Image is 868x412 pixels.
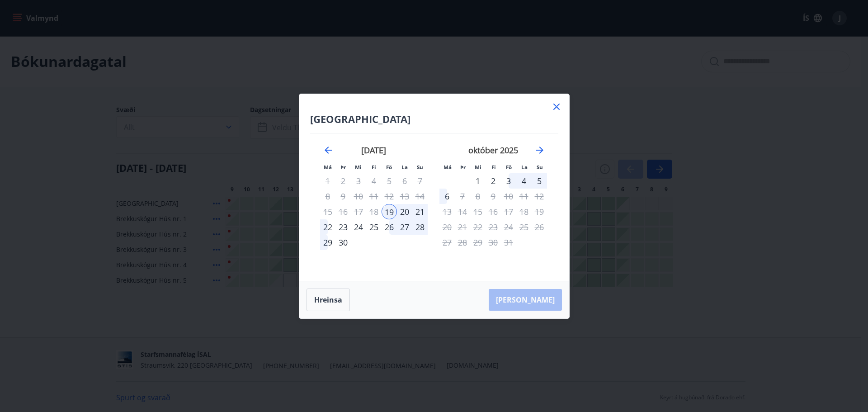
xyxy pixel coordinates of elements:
[382,204,397,219] div: 19
[340,164,346,170] small: Þr
[307,289,350,311] button: Hreinsa
[439,204,455,219] td: Not available. mánudagur, 13. október 2025
[310,133,558,270] div: Calendar
[401,164,408,170] small: La
[310,112,558,126] h4: [GEOGRAPHIC_DATA]
[455,204,470,219] td: Not available. þriðjudagur, 14. október 2025
[439,219,455,235] td: Not available. mánudagur, 20. október 2025
[351,189,366,204] td: Not available. miðvikudagur, 10. september 2025
[361,145,386,156] strong: [DATE]
[412,219,428,235] div: 28
[501,204,516,219] td: Not available. föstudagur, 17. október 2025
[412,204,428,219] td: Choose sunnudagur, 21. september 2025 as your check-out date. It’s available.
[382,173,397,189] td: Not available. föstudagur, 5. september 2025
[320,189,335,204] td: Not available. mánudagur, 8. september 2025
[335,219,351,235] div: 23
[532,173,547,189] td: Choose sunnudagur, 5. október 2025 as your check-out date. It’s available.
[486,235,501,250] td: Not available. fimmtudagur, 30. október 2025
[412,189,428,204] td: Not available. sunnudagur, 14. september 2025
[351,173,366,189] td: Not available. miðvikudagur, 3. september 2025
[351,204,366,219] td: Not available. miðvikudagur, 17. september 2025
[516,173,532,189] td: Choose laugardagur, 4. október 2025 as your check-out date. It’s available.
[335,235,351,250] td: Choose þriðjudagur, 30. september 2025 as your check-out date. It’s available.
[516,189,532,204] td: Not available. laugardagur, 11. október 2025
[412,219,428,235] td: Choose sunnudagur, 28. september 2025 as your check-out date. It’s available.
[439,235,455,250] td: Not available. mánudagur, 27. október 2025
[382,189,397,204] td: Not available. föstudagur, 12. september 2025
[470,219,486,235] td: Not available. miðvikudagur, 22. október 2025
[486,189,501,204] td: Not available. fimmtudagur, 9. október 2025
[486,173,501,189] td: Choose fimmtudagur, 2. október 2025 as your check-out date. It’s available.
[320,173,335,189] td: Not available. mánudagur, 1. september 2025
[335,189,351,204] td: Not available. þriðjudagur, 9. september 2025
[323,145,334,156] div: Move backward to switch to the previous month.
[443,164,452,170] small: Má
[320,219,335,235] td: Choose mánudagur, 22. september 2025 as your check-out date. It’s available.
[470,173,486,189] div: 1
[532,173,547,189] div: 5
[355,164,362,170] small: Mi
[439,189,455,204] td: Choose mánudagur, 6. október 2025 as your check-out date. It’s available.
[470,173,486,189] td: Choose miðvikudagur, 1. október 2025 as your check-out date. It’s available.
[397,219,412,235] td: Choose laugardagur, 27. september 2025 as your check-out date. It’s available.
[366,173,382,189] td: Not available. fimmtudagur, 4. september 2025
[351,219,366,235] div: 24
[501,189,516,204] td: Not available. föstudagur, 10. október 2025
[320,235,335,250] td: Choose mánudagur, 29. september 2025 as your check-out date. It’s available.
[486,173,501,189] div: 2
[521,164,528,170] small: La
[501,173,516,189] div: 3
[532,189,547,204] td: Not available. sunnudagur, 12. október 2025
[320,219,335,235] div: 22
[470,235,486,250] td: Not available. miðvikudagur, 29. október 2025
[501,235,516,250] td: Not available. föstudagur, 31. október 2025
[412,173,428,189] td: Not available. sunnudagur, 7. september 2025
[455,189,470,204] td: Not available. þriðjudagur, 7. október 2025
[397,204,412,219] div: 20
[516,173,532,189] div: 4
[397,219,412,235] div: 27
[455,235,470,250] td: Not available. þriðjudagur, 28. október 2025
[372,164,376,170] small: Fi
[516,204,532,219] td: Not available. laugardagur, 18. október 2025
[501,219,516,235] td: Not available. föstudagur, 24. október 2025
[386,164,392,170] small: Fö
[468,145,518,156] strong: október 2025
[397,173,412,189] td: Not available. laugardagur, 6. september 2025
[470,204,486,219] td: Not available. miðvikudagur, 15. október 2025
[501,173,516,189] td: Choose föstudagur, 3. október 2025 as your check-out date. It’s available.
[324,164,332,170] small: Má
[439,189,455,204] div: Aðeins útritun í boði
[532,219,547,235] td: Not available. sunnudagur, 26. október 2025
[366,219,382,235] div: 25
[516,219,532,235] td: Not available. laugardagur, 25. október 2025
[534,145,545,156] div: Move forward to switch to the next month.
[460,164,466,170] small: Þr
[382,204,397,219] td: Selected as start date. föstudagur, 19. september 2025
[335,204,351,219] td: Not available. þriðjudagur, 16. september 2025
[335,173,351,189] td: Not available. þriðjudagur, 2. september 2025
[366,219,382,235] td: Choose fimmtudagur, 25. september 2025 as your check-out date. It’s available.
[417,164,423,170] small: Su
[455,219,470,235] td: Not available. þriðjudagur, 21. október 2025
[397,189,412,204] td: Not available. laugardagur, 13. september 2025
[486,204,501,219] td: Not available. fimmtudagur, 16. október 2025
[351,219,366,235] td: Choose miðvikudagur, 24. september 2025 as your check-out date. It’s available.
[537,164,543,170] small: Su
[486,219,501,235] td: Not available. fimmtudagur, 23. október 2025
[366,189,382,204] td: Not available. fimmtudagur, 11. september 2025
[506,164,512,170] small: Fö
[475,164,481,170] small: Mi
[532,204,547,219] td: Not available. sunnudagur, 19. október 2025
[335,219,351,235] td: Choose þriðjudagur, 23. september 2025 as your check-out date. It’s available.
[366,204,382,219] td: Not available. fimmtudagur, 18. september 2025
[491,164,496,170] small: Fi
[320,235,335,250] div: 29
[335,235,351,250] div: 30
[320,204,335,219] td: Not available. mánudagur, 15. september 2025
[397,204,412,219] td: Choose laugardagur, 20. september 2025 as your check-out date. It’s available.
[382,219,397,235] td: Choose föstudagur, 26. september 2025 as your check-out date. It’s available.
[470,189,486,204] td: Not available. miðvikudagur, 8. október 2025
[382,219,397,235] div: 26
[412,204,428,219] div: 21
